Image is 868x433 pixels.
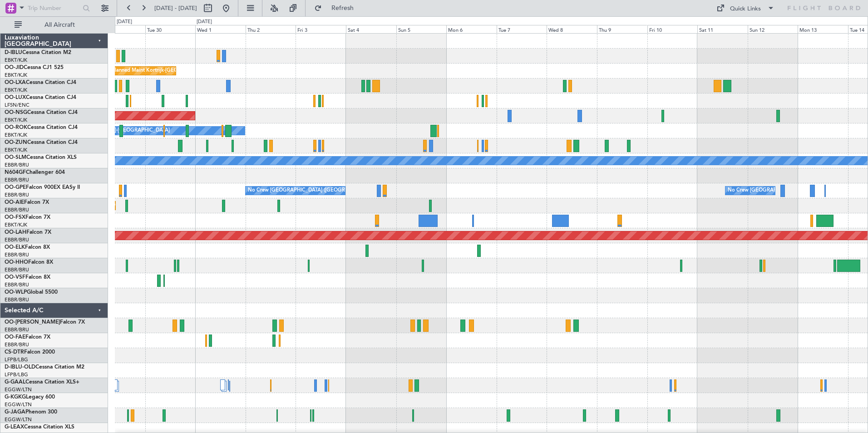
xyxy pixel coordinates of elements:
span: OO-SLM [5,155,26,160]
a: OO-AIEFalcon 7X [5,200,49,205]
a: EGGW/LTN [5,401,32,408]
a: OO-NSGCessna Citation CJ4 [5,110,78,115]
div: Sat 4 [346,25,396,33]
div: Mon 29 [95,25,145,33]
a: EBBR/BRU [5,192,29,198]
span: OO-FSX [5,215,25,220]
a: LFPB/LBG [5,356,28,363]
a: EBKT/KJK [5,117,27,123]
button: Quick Links [712,1,779,15]
a: EBBR/BRU [5,207,29,213]
div: Thu 2 [246,25,296,33]
a: EBBR/BRU [5,341,29,348]
span: All Aircraft [24,22,96,28]
div: Fri 3 [296,25,346,33]
div: Sat 11 [697,25,748,33]
a: OO-HHOFalcon 8X [5,260,53,265]
a: CS-DTRFalcon 2000 [5,349,55,355]
span: N604GF [5,170,26,175]
span: OO-ELK [5,245,25,250]
div: [DATE] [197,18,212,26]
a: EBKT/KJK [5,132,27,138]
span: D-IBLU [5,50,22,55]
a: OO-FAEFalcon 7X [5,335,50,340]
span: OO-LAH [5,230,26,235]
div: Sun 5 [396,25,447,33]
div: Mon 13 [798,25,848,33]
span: OO-[PERSON_NAME] [5,320,60,325]
div: Wed 1 [195,25,246,33]
a: EGGW/LTN [5,386,32,393]
a: EGGW/LTN [5,416,32,423]
button: Refresh [310,1,365,15]
span: G-GAAL [5,379,25,385]
div: [DATE] [117,18,132,26]
div: Tue 30 [145,25,196,33]
span: OO-LUX [5,95,26,100]
span: Refresh [324,5,362,11]
div: Planned Maint Kortrijk-[GEOGRAPHIC_DATA] [112,64,217,78]
a: EBKT/KJK [5,57,27,64]
a: LFPB/LBG [5,371,28,378]
a: G-GAALCessna Citation XLS+ [5,379,79,385]
a: EBBR/BRU [5,266,29,273]
div: No Crew [GEOGRAPHIC_DATA] ([GEOGRAPHIC_DATA] National) [248,184,400,197]
div: Fri 10 [647,25,698,33]
a: OO-JIDCessna CJ1 525 [5,65,64,70]
a: G-JAGAPhenom 300 [5,409,57,415]
button: All Aircraft [10,18,99,32]
a: OO-[PERSON_NAME]Falcon 7X [5,320,85,325]
span: OO-GPE [5,185,26,190]
input: Trip Number [28,1,80,15]
div: Tue 7 [497,25,547,33]
a: EBBR/BRU [5,251,29,258]
a: G-KGKGLegacy 600 [5,394,55,400]
a: OO-SLMCessna Citation XLS [5,155,77,160]
a: D-IBLUCessna Citation M2 [5,50,71,55]
span: OO-ROK [5,125,27,130]
a: EBBR/BRU [5,326,29,333]
a: OO-FSXFalcon 7X [5,215,50,220]
div: Mon 6 [446,25,497,33]
span: OO-FAE [5,335,25,340]
a: EBBR/BRU [5,236,29,243]
a: EBKT/KJK [5,221,27,228]
a: OO-LUXCessna Citation CJ4 [5,95,76,100]
a: EBBR/BRU [5,296,29,303]
div: Sun 12 [748,25,798,33]
a: G-LEAXCessna Citation XLS [5,424,74,430]
a: OO-WLPGlobal 5500 [5,290,58,295]
a: OO-ELKFalcon 8X [5,245,50,250]
span: OO-JID [5,65,24,70]
a: D-IBLU-OLDCessna Citation M2 [5,364,84,370]
span: OO-ZUN [5,140,27,145]
span: OO-AIE [5,200,24,205]
a: OO-VSFFalcon 8X [5,275,50,280]
span: G-LEAX [5,424,24,430]
a: LFSN/ENC [5,102,30,108]
a: EBBR/BRU [5,177,29,183]
a: OO-LXACessna Citation CJ4 [5,80,76,85]
span: OO-LXA [5,80,26,85]
a: EBKT/KJK [5,87,27,93]
span: OO-VSF [5,275,25,280]
span: OO-WLP [5,290,27,295]
a: OO-LAHFalcon 7X [5,230,51,235]
a: EBKT/KJK [5,72,27,79]
div: Quick Links [730,5,761,14]
a: EBBR/BRU [5,162,29,168]
a: OO-ROKCessna Citation CJ4 [5,125,78,130]
span: G-JAGA [5,409,25,415]
span: [DATE] - [DATE] [154,4,197,12]
a: OO-GPEFalcon 900EX EASy II [5,185,80,190]
span: CS-DTR [5,349,24,355]
div: Wed 8 [547,25,597,33]
a: EBBR/BRU [5,281,29,288]
span: G-KGKG [5,394,26,400]
a: EBKT/KJK [5,147,27,153]
span: D-IBLU-OLD [5,364,35,370]
span: OO-HHO [5,260,28,265]
a: N604GFChallenger 604 [5,170,65,175]
div: Thu 9 [597,25,647,33]
a: OO-ZUNCessna Citation CJ4 [5,140,78,145]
